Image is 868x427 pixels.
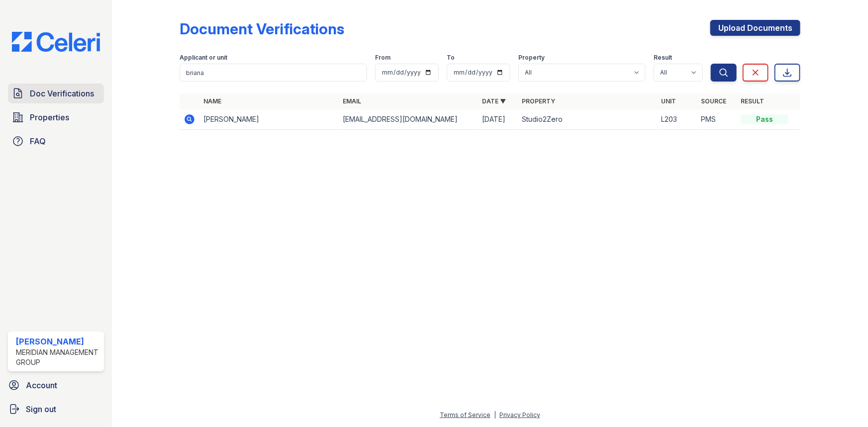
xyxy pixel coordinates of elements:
[26,379,57,391] span: Account
[518,109,657,130] td: Studio2Zero
[741,97,764,105] a: Result
[482,97,506,105] a: Date ▼
[16,336,100,347] div: [PERSON_NAME]
[8,107,104,127] a: Properties
[8,84,104,103] a: Doc Verifications
[180,20,344,38] div: Document Verifications
[654,54,672,62] label: Result
[375,54,390,62] label: From
[203,97,221,105] a: Name
[701,97,726,105] a: Source
[30,87,94,99] span: Doc Verifications
[343,97,361,105] a: Email
[4,399,108,419] a: Sign out
[447,54,455,62] label: To
[657,109,697,130] td: L203
[180,64,367,82] input: Search by name, email, or unit number
[16,347,100,367] div: Meridian Management Group
[30,111,69,123] span: Properties
[478,109,518,130] td: [DATE]
[8,131,104,151] a: FAQ
[522,97,555,105] a: Property
[741,114,788,124] div: Pass
[26,403,56,415] span: Sign out
[661,97,676,105] a: Unit
[499,411,540,419] a: Privacy Policy
[494,411,496,419] div: |
[710,20,800,36] a: Upload Documents
[697,109,737,130] td: PMS
[4,375,108,395] a: Account
[30,135,46,147] span: FAQ
[518,54,545,62] label: Property
[440,411,490,419] a: Terms of Service
[180,54,227,62] label: Applicant or unit
[199,109,339,130] td: [PERSON_NAME]
[339,109,478,130] td: [EMAIL_ADDRESS][DOMAIN_NAME]
[4,32,108,52] img: CE_Logo_Blue-a8612792a0a2168367f1c8372b55b34899dd931a85d93a1a3d3e32e68fde9ad4.png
